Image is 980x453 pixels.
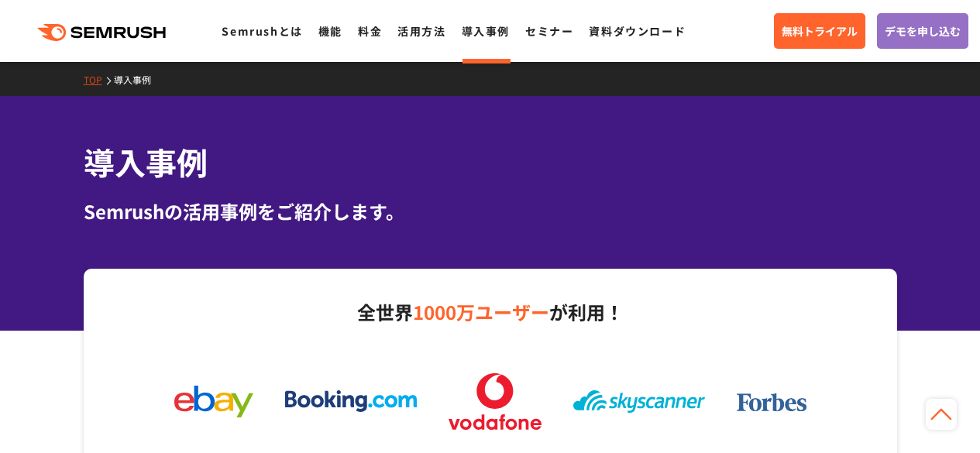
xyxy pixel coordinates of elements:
[589,23,686,39] a: 資料ダウンロード
[885,22,961,39] span: デモを申し込む
[449,373,542,430] img: vodafone
[737,393,806,412] img: forbes
[877,13,968,49] a: デモを申し込む
[462,23,510,39] a: 導入事例
[174,386,253,417] img: ebay
[413,298,549,325] span: 1000万ユーザー
[222,23,302,39] a: Semrushとは
[285,390,417,412] img: booking
[84,139,897,185] h1: 導入事例
[782,22,858,39] span: 無料トライアル
[573,390,705,413] img: skyscanner
[84,197,897,225] div: Semrushの活用事例をご紹介します。
[318,23,342,39] a: 機能
[114,73,163,86] a: 導入事例
[358,23,382,39] a: 料金
[774,13,865,49] a: 無料トライアル
[84,73,114,86] a: TOP
[397,23,445,39] a: 活用方法
[159,296,822,328] p: 全世界 が利用！
[525,23,573,39] a: セミナー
